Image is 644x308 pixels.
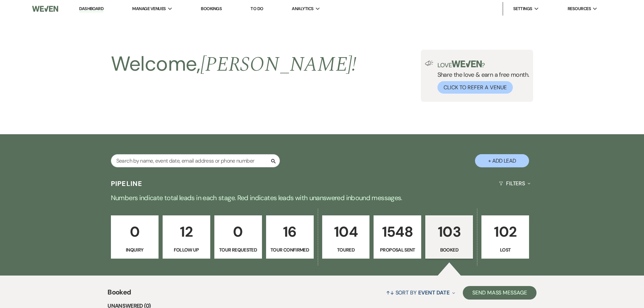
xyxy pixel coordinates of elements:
[111,179,143,188] h3: Pipeline
[111,50,357,79] h2: Welcome,
[496,174,533,192] button: Filters
[167,246,206,254] p: Follow Up
[463,286,536,300] button: Send Mass Message
[167,220,206,243] p: 12
[386,289,394,296] span: ↑↓
[266,215,314,259] a: 16Tour Confirmed
[374,215,421,259] a: 1548Proposal Sent
[486,220,525,243] p: 102
[251,6,263,11] a: To Do
[327,220,365,243] p: 104
[79,192,566,203] p: Numbers indicate total leads in each stage. Red indicates leads with unanswered inbound messages.
[418,289,450,296] span: Event Date
[322,215,370,259] a: 104Toured
[486,246,525,254] p: Lost
[433,61,529,94] div: Share the love & earn a free month.
[425,61,433,66] img: loud-speaker-illustration.svg
[292,5,313,12] span: Analytics
[327,246,365,254] p: Toured
[378,220,417,243] p: 1548
[32,2,58,16] img: Weven Logo
[568,5,591,12] span: Resources
[111,154,280,167] input: Search by name, event date, email address or phone number
[437,61,529,68] p: Love ?
[201,6,222,11] a: Bookings
[219,246,258,254] p: Tour Requested
[430,220,469,243] p: 103
[111,215,159,259] a: 0Inquiry
[214,215,262,259] a: 0Tour Requested
[270,220,309,243] p: 16
[163,215,210,259] a: 12Follow Up
[79,6,103,12] a: Dashboard
[115,246,154,254] p: Inquiry
[200,49,357,80] span: [PERSON_NAME] !
[513,5,532,12] span: Settings
[378,246,417,254] p: Proposal Sent
[108,287,131,302] span: Booked
[219,220,258,243] p: 0
[481,215,529,259] a: 102Lost
[132,5,166,12] span: Manage Venues
[437,81,513,94] button: Click to Refer a Venue
[452,61,482,67] img: weven-logo-green.svg
[115,220,154,243] p: 0
[383,284,458,302] button: Sort By Event Date
[270,246,309,254] p: Tour Confirmed
[430,246,469,254] p: Booked
[425,215,473,259] a: 103Booked
[475,154,529,167] button: + Add Lead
